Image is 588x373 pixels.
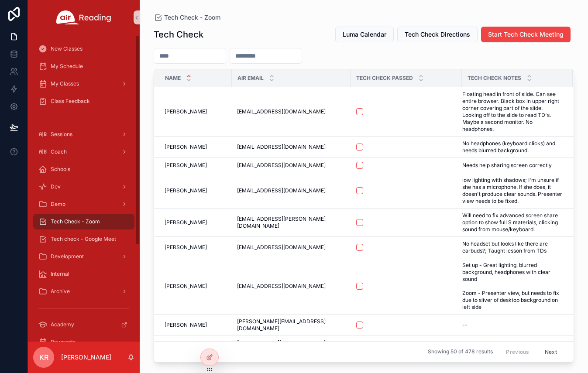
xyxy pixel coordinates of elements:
[51,218,100,225] span: Tech Check - Zoom
[462,262,562,311] a: Set up - Great lighting, blurred background, headphones with clear sound Zoom - Presenter view, b...
[51,63,83,70] span: My Schedule
[237,108,326,115] span: [EMAIL_ADDRESS][DOMAIN_NAME]
[51,236,116,243] span: Tech check - Google Meet
[237,187,345,194] a: [EMAIL_ADDRESS][DOMAIN_NAME]
[237,283,326,290] span: [EMAIL_ADDRESS][DOMAIN_NAME]
[237,108,345,115] a: [EMAIL_ADDRESS][DOMAIN_NAME]
[33,179,134,195] a: Dev
[51,183,61,190] span: Dev
[237,75,264,82] span: Air Email
[462,91,562,133] a: Floating head in front of slide. Can see entire browser. Black box in upper right corner covering...
[51,131,72,138] span: Sessions
[164,13,220,22] span: Tech Check - Zoom
[237,216,345,229] a: [EMAIL_ADDRESS][PERSON_NAME][DOMAIN_NAME]
[237,144,345,151] a: [EMAIL_ADDRESS][DOMAIN_NAME]
[33,214,134,229] a: Tech Check - Zoom
[51,270,69,277] span: Internal
[51,339,76,346] span: Payments
[33,161,134,177] a: Schools
[237,339,345,353] a: [PERSON_NAME][EMAIL_ADDRESS][DOMAIN_NAME]
[488,30,564,39] span: Start Tech Check Meeting
[165,283,227,290] a: [PERSON_NAME]
[462,322,468,329] span: --
[462,322,562,329] a: --
[33,76,134,92] a: My Classes
[154,28,203,41] h1: Tech Check
[165,187,227,194] a: [PERSON_NAME]
[462,140,562,154] a: No headphones (keyboard clicks) and needs blurred background.
[356,75,413,82] span: Tech Check Passed
[462,240,562,254] a: No headset but looks like there are earbuds?; Taught lesson from TDs
[335,27,394,42] button: Luma Calendar
[33,249,134,264] a: Development
[539,345,563,359] button: Next
[51,288,70,295] span: Archive
[165,322,227,329] a: [PERSON_NAME]
[33,41,134,57] a: New Classes
[51,98,90,105] span: Class Feedback
[343,30,386,39] span: Luma Calendar
[165,162,207,169] span: [PERSON_NAME]
[428,349,493,356] span: Showing 50 of 478 results
[28,35,140,342] div: scrollable content
[51,201,65,208] span: Demo
[51,253,84,260] span: Development
[33,334,134,350] a: Payments
[33,127,134,142] a: Sessions
[165,187,207,194] span: [PERSON_NAME]
[237,283,345,290] a: [EMAIL_ADDRESS][DOMAIN_NAME]
[33,196,134,212] a: Demo
[405,30,470,39] span: Tech Check Directions
[237,187,326,194] span: [EMAIL_ADDRESS][DOMAIN_NAME]
[237,162,345,169] a: [EMAIL_ADDRESS][DOMAIN_NAME]
[165,108,207,115] span: [PERSON_NAME]
[33,93,134,109] a: Class Feedback
[165,283,207,290] span: [PERSON_NAME]
[165,162,227,169] a: [PERSON_NAME]
[33,58,134,74] a: My Schedule
[462,162,562,169] a: Needs help sharing screen correctly
[165,108,227,115] a: [PERSON_NAME]
[51,166,70,173] span: Schools
[165,144,207,151] span: [PERSON_NAME]
[462,212,562,233] a: Will need to fix advanced screen share option to show full S materials, clicking sound from mouse...
[462,162,552,169] span: Needs help sharing screen correctly
[33,284,134,299] a: Archive
[468,75,521,82] span: Tech Check Notes
[33,266,134,282] a: Internal
[481,27,571,42] button: Start Tech Check Meeting
[51,80,79,87] span: My Classes
[462,177,562,205] a: low lighting with shadows; I'm unsure if she has a microphone. If she does, it doesn't produce cl...
[165,75,181,82] span: Name
[56,10,111,24] img: App logo
[237,144,326,151] span: [EMAIL_ADDRESS][DOMAIN_NAME]
[237,244,326,251] span: [EMAIL_ADDRESS][DOMAIN_NAME]
[165,244,207,251] span: [PERSON_NAME]
[51,321,74,328] span: Academy
[33,317,134,332] a: Academy
[33,231,134,247] a: Tech check - Google Meet
[165,322,207,329] span: [PERSON_NAME]
[154,13,220,22] a: Tech Check - Zoom
[51,45,83,52] span: New Classes
[165,219,227,226] a: [PERSON_NAME]
[237,244,345,251] a: [EMAIL_ADDRESS][DOMAIN_NAME]
[165,244,227,251] a: [PERSON_NAME]
[61,353,111,362] p: [PERSON_NAME]
[165,144,227,151] a: [PERSON_NAME]
[33,144,134,160] a: Coach
[397,27,478,42] button: Tech Check Directions
[237,318,345,332] a: [PERSON_NAME][EMAIL_ADDRESS][DOMAIN_NAME]
[51,148,67,155] span: Coach
[165,219,207,226] span: [PERSON_NAME]
[39,352,48,363] span: KR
